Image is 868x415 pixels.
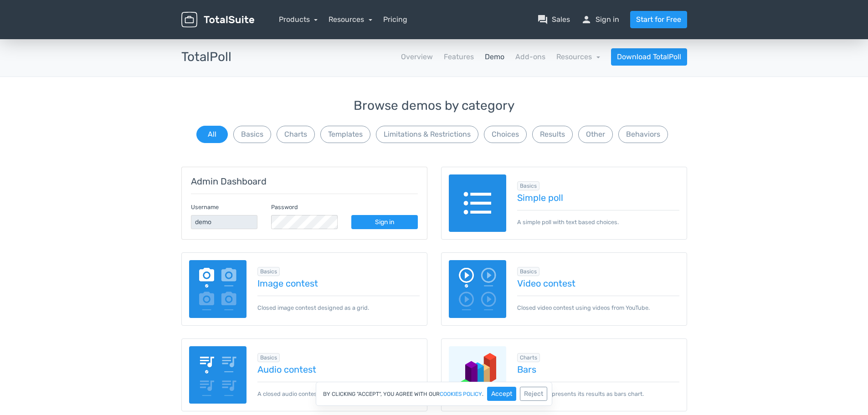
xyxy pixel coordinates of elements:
[517,353,540,362] span: Browse all in Charts
[487,387,516,401] button: Accept
[581,14,619,25] a: personSign in
[517,210,679,226] p: A simple poll with text based choices.
[449,174,507,232] img: text-poll.png.webp
[449,346,507,404] img: charts-bars.png.webp
[520,387,547,401] button: Reject
[532,126,573,143] button: Results
[630,11,687,28] a: Start for Free
[181,12,254,28] img: TotalSuite for WordPress
[320,126,370,143] button: Templates
[277,126,315,143] button: Charts
[517,181,539,190] span: Browse all in Basics
[484,126,527,143] button: Choices
[189,346,247,404] img: audio-poll.png.webp
[376,126,478,143] button: Limitations & Restrictions
[271,203,298,211] label: Password
[517,296,679,312] p: Closed video contest using videos from YouTube.
[401,51,433,62] a: Overview
[279,15,318,24] a: Products
[537,14,548,25] span: question_answer
[517,193,679,203] a: Simple poll
[440,391,482,397] a: cookies policy
[191,176,418,186] h5: Admin Dashboard
[257,278,420,288] a: Image contest
[316,382,552,406] div: By clicking "Accept", you agree with our .
[191,203,219,211] label: Username
[257,267,280,276] span: Browse all in Basics
[257,353,280,362] span: Browse all in Basics
[383,14,407,25] a: Pricing
[181,99,687,113] h3: Browse demos by category
[189,260,247,318] img: image-poll.png.webp
[581,14,592,25] span: person
[351,215,418,229] a: Sign in
[517,364,679,374] a: Bars
[233,126,271,143] button: Basics
[556,52,600,61] a: Resources
[196,126,228,143] button: All
[181,50,231,64] h3: TotalPoll
[618,126,668,143] button: Behaviors
[578,126,613,143] button: Other
[257,296,420,312] p: Closed image contest designed as a grid.
[257,364,420,374] a: Audio contest
[611,48,687,66] a: Download TotalPoll
[485,51,504,62] a: Demo
[444,51,474,62] a: Features
[517,267,539,276] span: Browse all in Basics
[517,278,679,288] a: Video contest
[329,15,372,24] a: Resources
[449,260,507,318] img: video-poll.png.webp
[537,14,570,25] a: question_answerSales
[515,51,545,62] a: Add-ons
